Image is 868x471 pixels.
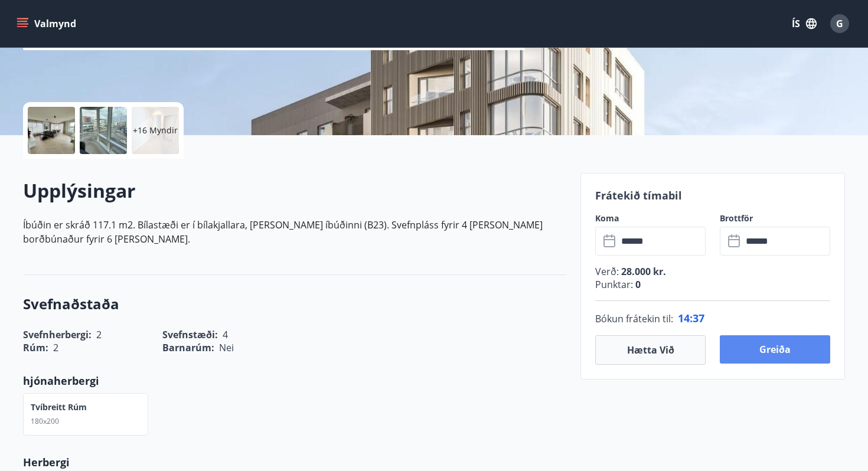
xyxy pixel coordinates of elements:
label: Brottför [720,212,830,224]
span: Bókun frátekin til : [595,312,673,326]
span: 28.000 kr. [619,265,666,278]
span: 37 [693,311,704,325]
label: Koma [595,212,706,224]
p: Punktar : [595,278,830,291]
span: 180x200 [31,416,59,426]
span: Nei [219,341,234,354]
span: Rúm : [23,341,48,354]
p: +16 Myndir [133,125,178,136]
span: G [836,17,843,30]
button: Hætta við [595,335,706,365]
p: Íbúðin er skráð 117.1 m2. Bílastæði er í bílakjallara, [PERSON_NAME] íbúðinni (B23). Svefnpláss f... [23,218,566,246]
span: Barnarúm : [162,341,214,354]
span: 0 [633,278,641,291]
p: Herbergi [23,454,566,470]
h3: Svefnaðstaða [23,294,566,314]
h2: Upplýsingar [23,178,566,204]
button: ÍS [785,13,823,34]
p: hjónaherbergi [23,373,566,388]
p: Frátekið tímabil [595,188,830,203]
button: Greiða [720,335,830,364]
span: 14 : [678,311,693,325]
button: G [825,9,854,38]
p: Verð : [595,265,830,278]
p: Tvíbreitt rúm [31,401,87,413]
span: 2 [53,341,58,354]
button: menu [14,13,81,34]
